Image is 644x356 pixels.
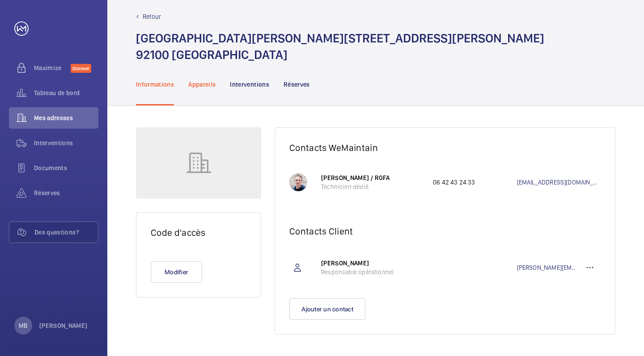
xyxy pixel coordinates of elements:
h1: [GEOGRAPHIC_DATA][PERSON_NAME][STREET_ADDRESS][PERSON_NAME] 92100 [GEOGRAPHIC_DATA] [136,30,544,63]
span: Tableau de bord [34,88,98,97]
button: Modifier [151,261,202,283]
p: MB [19,321,27,330]
h2: Contacts WeMaintain [289,142,601,153]
h2: Code d'accès [151,227,246,238]
p: Réserves [284,80,310,89]
span: Discover [71,64,91,73]
p: Retour [143,12,161,21]
p: Responsable opérationnel [321,268,424,276]
p: [PERSON_NAME] / RGFA [321,173,424,182]
p: Interventions [230,80,269,89]
span: Des questions? [34,228,98,237]
a: [PERSON_NAME][EMAIL_ADDRESS][DOMAIN_NAME] [517,263,580,272]
p: Informations [136,80,174,89]
span: Documents [34,163,98,172]
p: Technicien dédié [321,182,424,191]
p: [PERSON_NAME] [39,321,88,330]
span: Interventions [34,138,98,147]
span: Réserves [34,188,98,197]
p: 06 42 43 24 33 [433,178,517,187]
button: Ajouter un contact [289,298,365,320]
h2: Contacts Client [289,226,601,237]
span: Maximize [34,63,71,72]
span: Mes adresses [34,113,98,122]
a: [EMAIL_ADDRESS][DOMAIN_NAME] [517,178,601,187]
p: Appareils [188,80,216,89]
p: [PERSON_NAME] [321,259,424,268]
